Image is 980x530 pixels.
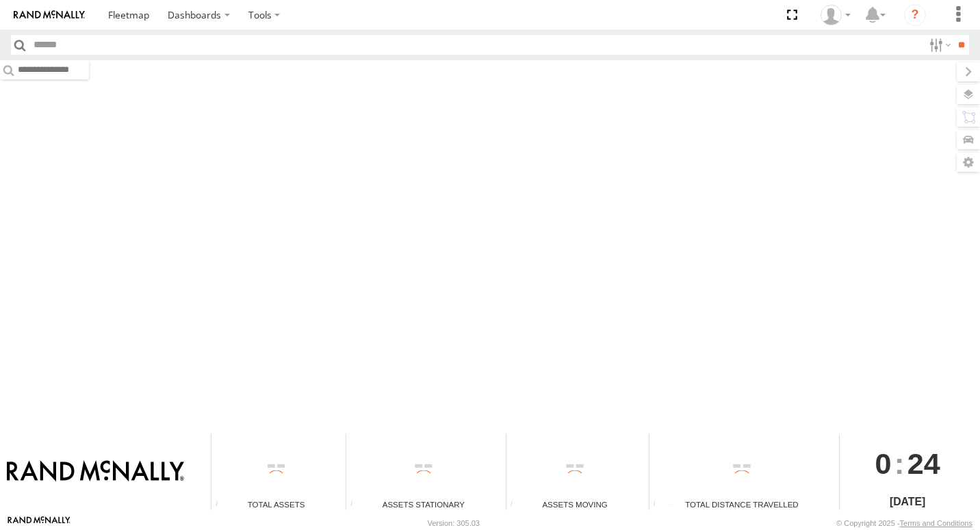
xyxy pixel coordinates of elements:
span: 0 [875,434,892,493]
a: Visit our Website [8,516,70,530]
div: Total Assets [211,499,341,510]
div: Total Distance Travelled [649,499,835,510]
img: Rand McNally [7,460,184,483]
div: Valeo Dash [816,5,855,25]
a: Terms and Conditions [900,519,972,527]
span: 24 [907,434,940,493]
div: © Copyright 2025 - [836,519,972,527]
div: Total number of assets current stationary. [346,500,367,510]
div: Total distance travelled by all assets within specified date range and applied filters [649,500,670,510]
label: Map Settings [957,153,980,172]
div: Total number of assets current in transit. [506,500,527,510]
div: [DATE] [840,494,975,510]
i: ? [904,4,926,26]
div: Total number of Enabled Assets [211,500,232,510]
div: Version: 305.03 [428,519,480,527]
div: Assets Stationary [346,499,501,510]
div: Assets Moving [506,499,644,510]
img: rand-logo.svg [14,10,85,20]
div: : [840,434,975,493]
label: Search Filter Options [924,35,953,55]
